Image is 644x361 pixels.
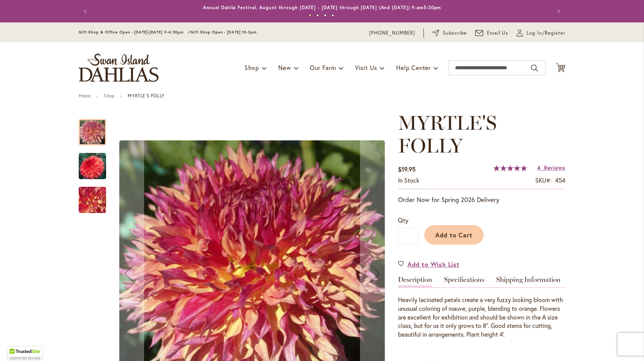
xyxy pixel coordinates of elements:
span: Help Center [396,64,431,72]
a: Home [79,93,90,99]
span: $19.95 [398,165,416,173]
button: 4 of 4 [332,14,334,17]
span: Visit Us [355,64,377,72]
p: Order Now for Spring 2026 Delivery [398,195,565,204]
strong: SKU [535,176,552,184]
span: New [278,64,291,72]
span: Reviews [544,164,565,171]
span: Add to Wish List [408,260,460,269]
img: MYRTLE'S FOLLY [79,153,106,180]
button: 3 of 4 [324,14,327,17]
div: 454 [555,176,565,185]
iframe: Launch Accessibility Center [6,334,27,355]
span: Gift Shop & Office Open - [DATE]-[DATE] 9-4:30pm / [79,30,190,35]
span: Gift Shop Open - [DATE] 10-3pm [190,30,257,35]
a: Description [398,276,432,287]
div: MYRTLE'S FOLLY [79,179,106,213]
span: Add to Cart [435,231,473,239]
div: Heavily lacinated petals create a very fuzzy looking bloom with unusual coloring of mauve, purple... [398,296,565,339]
span: 4 [537,164,541,171]
span: Subscribe [443,29,467,37]
div: MYRTLE'S FOLLY [79,111,114,145]
button: Next [550,4,565,19]
a: [PHONE_NUMBER] [369,29,415,37]
button: Previous [79,4,94,19]
div: Detailed Product Info [398,276,565,339]
span: In stock [398,176,419,184]
span: Log In/Register [527,29,565,37]
div: MYRTLE'S FOLLY [79,145,114,179]
a: Subscribe [432,29,467,37]
span: Our Farm [310,64,336,72]
a: store logo [79,54,159,82]
a: Annual Dahlia Festival, August through [DATE] - [DATE] through [DATE] (And [DATE]) 9-am5:30pm [203,5,441,10]
button: Add to Cart [424,225,484,245]
span: Shop [244,64,259,72]
a: Shipping Information [496,276,561,287]
a: Specifications [444,276,484,287]
div: 100% [493,165,527,171]
button: 2 of 4 [316,14,319,17]
button: 1 of 4 [309,14,311,17]
img: MYRTLE'S FOLLY [65,180,120,221]
span: MYRTLE'S FOLLY [398,111,496,157]
a: 4 Reviews [537,164,565,171]
span: Qty [398,216,408,224]
a: Add to Wish List [398,260,460,269]
a: Shop [104,93,114,99]
a: Log In/Register [517,29,565,37]
strong: MYRTLE'S FOLLY [128,93,164,99]
span: Email Us [487,29,509,37]
a: Email Us [475,29,509,37]
div: Availability [398,176,419,185]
